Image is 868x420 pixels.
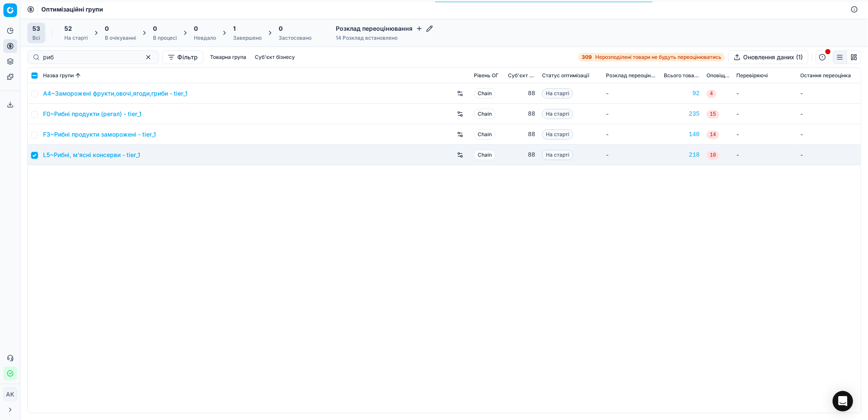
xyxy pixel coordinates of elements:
[797,104,861,124] td: -
[233,24,236,33] span: 1
[41,5,103,14] span: Оптимізаційні групи
[194,24,198,33] span: 0
[74,71,82,80] button: Sorted by Назва групи ascending
[508,130,535,139] div: 88
[833,391,853,411] div: Open Intercom Messenger
[43,130,156,139] a: F3~Рибні продукти заморожені - tier_1
[3,388,17,401] button: AK
[797,124,861,145] td: -
[474,150,496,160] span: Chain
[707,72,730,79] span: Оповіщення
[474,109,496,119] span: Chain
[578,53,725,61] a: 309Нерозподілені товари не будуть переоцінюватись
[603,124,660,145] td: -
[797,145,861,165] td: -
[336,24,433,33] h4: Розклад переоцінювання
[105,35,136,41] div: В очікуванні
[474,72,499,79] span: Рівень OГ
[664,110,700,118] a: 235
[797,83,861,104] td: -
[595,54,721,61] span: Нерозподілені товари не будуть переоцінюватись
[279,35,311,41] div: Застосовано
[194,35,216,41] div: Невдало
[664,72,700,79] span: Всього товарів
[736,72,768,79] span: Перевіряючі
[4,388,17,401] span: AK
[664,89,700,98] a: 92
[800,72,851,79] span: Остання переоцінка
[474,129,496,140] span: Chain
[542,129,573,140] span: На старті
[43,151,140,159] a: L5~Рибні, м'ясні консерви - tier_1
[508,110,535,118] div: 88
[707,110,719,119] span: 15
[279,24,283,33] span: 0
[733,104,797,124] td: -
[153,35,177,41] div: В процесі
[606,72,657,79] span: Розклад переоцінювання
[542,150,573,160] span: На старті
[43,89,187,98] a: A4~Заморожені фрукти,овочі,ягоди,гриби - tier_1
[664,130,700,139] a: 140
[43,53,136,61] input: Пошук
[582,54,592,61] strong: 309
[162,50,203,64] button: Фільтр
[336,35,433,41] div: 14 Розклад встановлено
[64,24,72,33] span: 52
[64,35,88,41] div: На старті
[542,72,589,79] span: Статус оптимізації
[603,104,660,124] td: -
[707,90,716,98] span: 4
[207,52,250,62] button: Товарна група
[733,83,797,104] td: -
[32,24,40,33] span: 53
[664,151,700,159] a: 218
[153,24,157,33] span: 0
[43,110,141,118] a: F0~Рибні продукти (регал) - tier_1
[43,72,74,79] span: Назва групи
[32,35,40,41] div: Всі
[508,89,535,98] div: 88
[733,124,797,145] td: -
[603,145,660,165] td: -
[542,109,573,119] span: На старті
[603,83,660,104] td: -
[41,5,103,14] nav: breadcrumb
[474,88,496,99] span: Chain
[707,131,719,139] span: 14
[508,151,535,159] div: 88
[233,35,262,41] div: Завершено
[105,24,109,33] span: 0
[733,145,797,165] td: -
[508,72,535,79] span: Суб'єкт бізнесу
[542,88,573,99] span: На старті
[251,52,298,62] button: Суб'єкт бізнесу
[728,50,808,64] button: Оновлення даних (1)
[707,151,719,160] span: 10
